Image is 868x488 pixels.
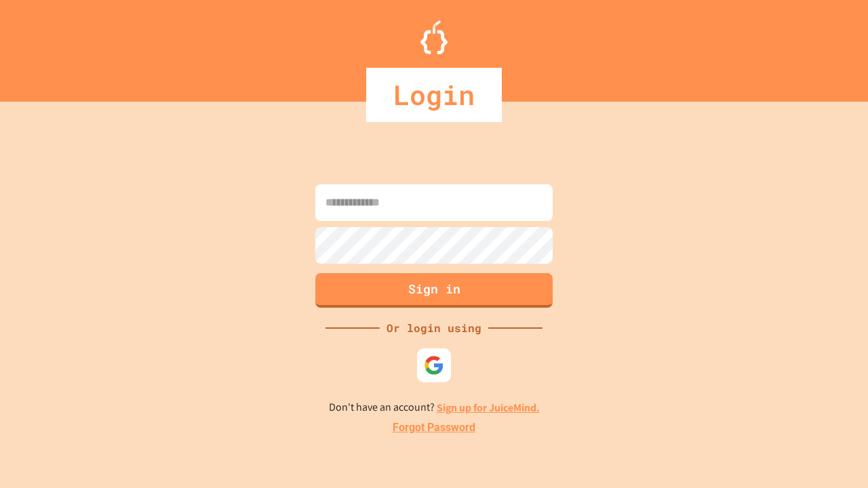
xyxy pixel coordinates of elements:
[437,401,540,415] a: Sign up for JuiceMind.
[393,420,475,436] a: Forgot Password
[366,68,502,122] div: Login
[315,273,553,308] button: Sign in
[380,320,488,336] div: Or login using
[329,399,540,416] p: Don't have an account?
[420,20,448,54] img: Logo.svg
[424,355,444,375] img: google-icon.svg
